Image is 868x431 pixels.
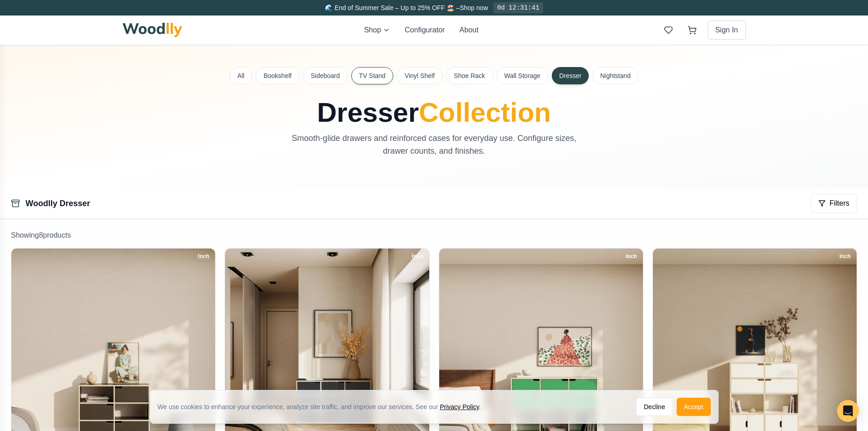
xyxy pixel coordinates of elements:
[493,2,543,13] div: 0d 12:31:41
[497,67,549,84] button: Wall Storage
[408,251,427,261] div: Inch
[708,21,746,40] button: Sign In
[677,398,711,416] button: Accept
[281,132,587,157] p: Smooth-glide drawers and reinforced cases for everyday use. Configure sizes, drawer counts, and f...
[26,199,90,208] a: Woodlly Dresser
[11,230,857,241] p: Showing 8 product s
[256,67,299,84] button: Bookshelf
[230,99,638,126] h1: Dresser
[351,67,393,84] button: TV Stand
[158,402,488,411] div: We use cookies to enhance your experience, analyze site traffic, and improve our services. See our .
[194,251,214,261] div: Inch
[621,251,641,261] div: Inch
[837,400,859,422] div: Open Intercom Messenger
[446,67,493,84] button: Shoe Rack
[459,25,478,36] button: About
[829,198,849,209] span: Filters
[405,25,445,36] button: Configurator
[325,4,459,11] span: 🌊 End of Summer Sale – Up to 25% OFF 🏖️ –
[592,67,638,84] button: Nightstand
[123,23,183,37] img: Woodlly
[440,403,479,410] a: Privacy Policy
[364,25,390,36] button: Shop
[230,67,252,84] button: All
[460,4,488,11] a: Shop now
[835,251,855,261] div: Inch
[552,67,589,84] button: Dresser
[303,67,348,84] button: Sideboard
[636,398,673,416] button: Decline
[397,67,442,84] button: Vinyl Shelf
[419,97,551,128] span: Collection
[811,194,857,213] button: Filters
